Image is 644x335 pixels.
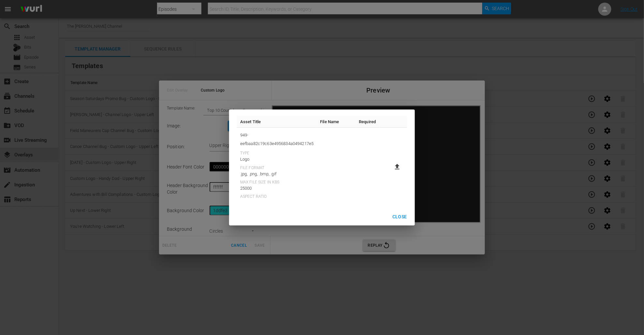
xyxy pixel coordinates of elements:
[240,180,314,185] div: Max File Size In Kbs
[240,131,314,148] span: 949-eefbaa82c19c63e4956834a0494217e5
[240,156,314,163] div: Logo
[237,116,317,128] th: Asset Title
[240,185,314,192] div: 25000
[387,211,412,223] button: Close
[240,166,314,171] div: File Format
[356,116,379,128] th: Required
[240,151,314,156] div: Type
[240,171,314,177] div: .jpg, .png, .bmp, .gif
[240,194,314,199] div: Aspect Ratio
[317,116,356,128] th: File Name
[392,213,407,221] span: Close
